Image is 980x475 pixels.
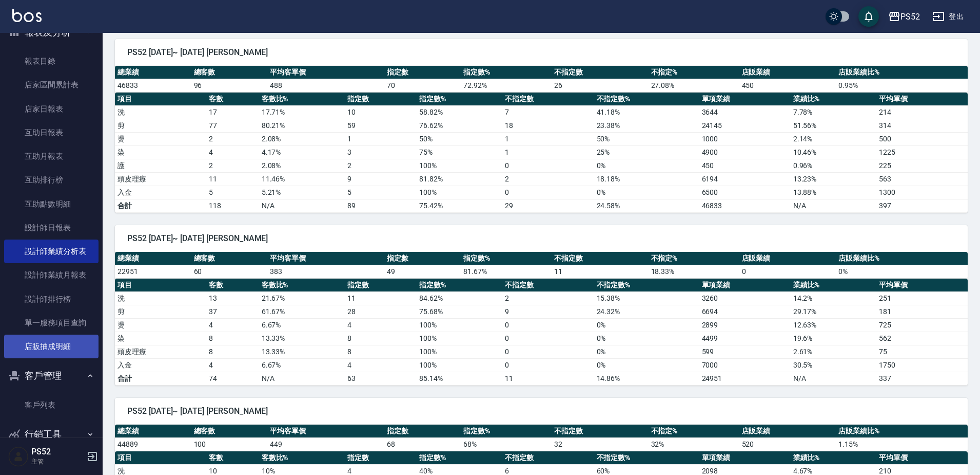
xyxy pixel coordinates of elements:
[127,47,955,58] span: PS52 [DATE]~ [DATE] [PERSON_NAME]
[876,105,968,119] td: 214
[699,345,791,358] td: 599
[791,345,876,358] td: 2.61 %
[384,66,461,79] th: 指定數
[267,437,384,451] td: 449
[858,6,879,27] button: save
[876,291,968,305] td: 251
[699,119,791,132] td: 24145
[345,372,417,385] td: 63
[4,335,99,358] a: 店販抽成明細
[206,105,259,119] td: 17
[115,372,206,385] td: 合計
[417,119,502,132] td: 76.62 %
[4,168,99,192] a: 互助排行榜
[502,93,594,106] th: 不指定數
[594,199,699,212] td: 24.58%
[4,263,99,287] a: 設計師業績月報表
[191,252,268,265] th: 總客數
[267,66,384,79] th: 平均客單價
[417,93,502,106] th: 指定數%
[649,79,739,92] td: 27.08 %
[876,172,968,186] td: 563
[417,132,502,145] td: 50 %
[699,159,791,172] td: 450
[345,451,417,465] th: 指定數
[739,437,836,451] td: 520
[552,437,648,451] td: 32
[699,105,791,119] td: 3644
[191,437,268,451] td: 100
[791,291,876,305] td: 14.2 %
[4,311,99,335] a: 單一服務項目查詢
[206,119,259,132] td: 77
[876,199,968,212] td: 397
[115,318,206,332] td: 燙
[502,332,594,345] td: 0
[502,186,594,199] td: 0
[417,159,502,172] td: 100 %
[502,119,594,132] td: 18
[4,362,99,389] button: 客戶管理
[791,145,876,159] td: 10.46 %
[384,252,461,265] th: 指定數
[594,291,699,305] td: 15.38 %
[417,305,502,318] td: 75.68 %
[552,66,648,79] th: 不指定數
[461,79,552,92] td: 72.92 %
[461,252,552,265] th: 指定數%
[4,144,99,168] a: 互助月報表
[502,372,594,385] td: 11
[502,132,594,145] td: 1
[791,332,876,345] td: 19.6 %
[384,265,461,278] td: 49
[259,119,345,132] td: 80.21 %
[259,451,345,465] th: 客數比%
[115,186,206,199] td: 入金
[594,105,699,119] td: 41.18 %
[417,105,502,119] td: 58.82 %
[876,358,968,372] td: 1750
[115,252,968,279] table: a dense table
[461,265,552,278] td: 81.67 %
[115,93,968,213] table: a dense table
[876,186,968,199] td: 1300
[345,186,417,199] td: 5
[4,393,99,417] a: 客戶列表
[699,132,791,145] td: 1000
[206,186,259,199] td: 5
[552,79,648,92] td: 26
[206,372,259,385] td: 74
[4,49,99,73] a: 報表目錄
[206,345,259,358] td: 8
[345,199,417,212] td: 89
[417,145,502,159] td: 75 %
[115,291,206,305] td: 洗
[206,145,259,159] td: 4
[594,172,699,186] td: 18.18 %
[461,437,552,451] td: 68 %
[259,332,345,345] td: 13.33 %
[206,132,259,145] td: 2
[699,186,791,199] td: 6500
[384,425,461,438] th: 指定數
[345,93,417,106] th: 指定數
[115,252,191,265] th: 總業績
[594,451,699,465] th: 不指定數%
[502,451,594,465] th: 不指定數
[791,451,876,465] th: 業績比%
[699,172,791,186] td: 6194
[876,332,968,345] td: 562
[791,172,876,186] td: 13.23 %
[115,345,206,358] td: 頭皮理療
[552,252,648,265] th: 不指定數
[552,425,648,438] th: 不指定數
[115,358,206,372] td: 入金
[739,265,836,278] td: 0
[345,291,417,305] td: 11
[259,305,345,318] td: 61.67 %
[4,287,99,311] a: 設計師排行榜
[384,437,461,451] td: 68
[267,79,384,92] td: 488
[876,345,968,358] td: 75
[259,318,345,332] td: 6.67 %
